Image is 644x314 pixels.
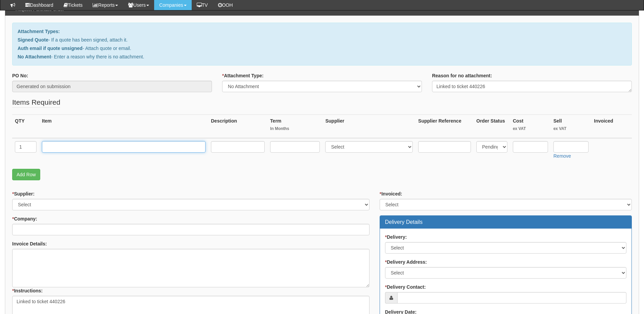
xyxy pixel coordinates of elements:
[12,287,43,294] label: Instructions:
[12,240,47,247] label: Invoice Details:
[18,36,626,43] p: - If a quote has been signed, attach it.
[18,37,48,43] b: Signed Quote
[432,72,492,79] label: Reason for no attachment:
[270,126,320,132] small: In Months
[385,234,407,240] label: Delivery:
[12,190,34,197] label: Supplier:
[18,29,60,34] b: Attachment Types:
[551,114,591,138] th: Sell
[208,114,267,138] th: Description
[12,97,60,108] legend: Items Required
[513,126,548,132] small: ex VAT
[18,46,82,51] b: Auth email if quote unsigned
[12,169,40,180] a: Add Row
[12,215,37,222] label: Company:
[323,114,415,138] th: Supplier
[553,153,571,159] a: Remove
[18,45,626,52] p: - Attach quote or email.
[39,114,208,138] th: Item
[267,114,323,138] th: Term
[12,114,39,138] th: QTY
[385,219,626,225] h3: Delivery Details
[474,114,510,138] th: Order Status
[18,53,626,60] p: - Enter a reason why there is no attachment.
[18,54,51,59] b: No Attachment
[591,114,632,138] th: Invoiced
[222,72,264,79] label: Attachment Type:
[385,259,427,265] label: Delivery Address:
[385,284,426,290] label: Delivery Contact:
[553,126,589,132] small: ex VAT
[12,72,28,79] label: PO No:
[415,114,474,138] th: Supplier Reference
[380,190,402,197] label: Invoiced:
[510,114,551,138] th: Cost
